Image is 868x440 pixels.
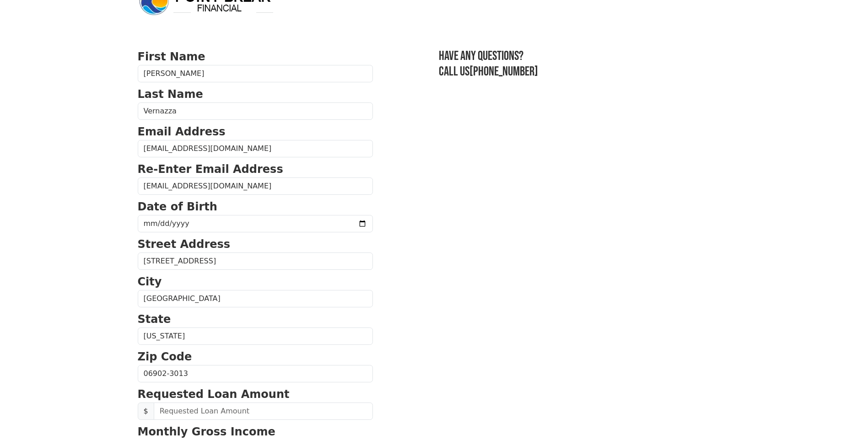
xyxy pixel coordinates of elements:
[138,140,373,157] input: Email Address
[138,177,373,195] input: Re-Enter Email Address
[154,402,373,420] input: Requested Loan Amount
[138,65,373,82] input: First Name
[138,200,217,213] strong: Date of Birth
[138,424,373,440] p: Monthly Gross Income
[138,275,162,288] strong: City
[138,365,373,382] input: Zip Code
[138,350,192,363] strong: Zip Code
[138,290,373,307] input: City
[138,125,226,138] strong: Email Address
[138,252,373,270] input: Street Address
[439,48,731,64] h3: Have any questions?
[138,163,283,176] strong: Re-Enter Email Address
[138,238,231,251] strong: Street Address
[138,313,171,326] strong: State
[469,64,538,79] a: [PHONE_NUMBER]
[138,50,205,63] strong: First Name
[439,64,731,80] h3: Call us
[138,102,373,120] input: Last Name
[138,388,290,401] strong: Requested Loan Amount
[138,88,203,101] strong: Last Name
[138,402,154,420] span: $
